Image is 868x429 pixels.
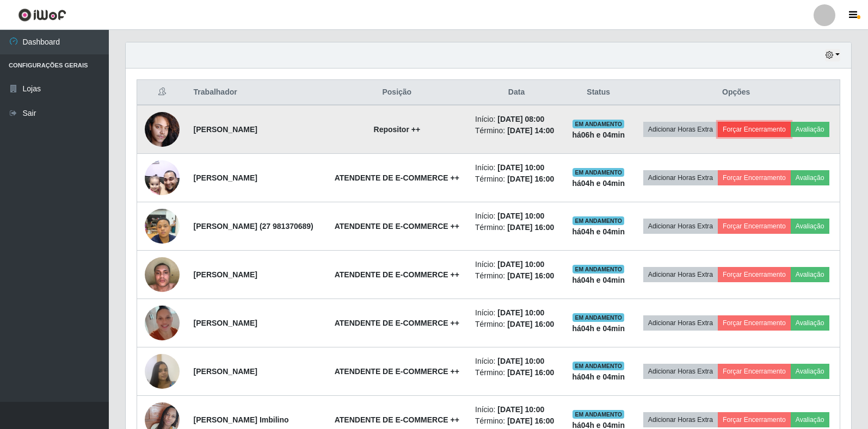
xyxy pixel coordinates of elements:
button: Adicionar Horas Extra [643,267,718,282]
button: Adicionar Horas Extra [643,170,718,185]
time: [DATE] 08:00 [497,115,544,123]
th: Opções [632,80,840,105]
button: Adicionar Horas Extra [643,315,718,331]
span: EM ANDAMENTO [572,265,624,273]
li: Início: [475,210,558,222]
time: [DATE] 16:00 [507,368,554,377]
th: Trabalhador [187,80,325,105]
span: EM ANDAMENTO [572,120,624,128]
li: Início: [475,114,558,125]
time: [DATE] 10:00 [497,260,544,269]
button: Avaliação [791,170,829,185]
button: Forçar Encerramento [718,364,791,379]
span: EM ANDAMENTO [572,216,624,225]
li: Término: [475,222,558,233]
button: Avaliação [791,267,829,282]
strong: [PERSON_NAME] [194,173,257,182]
button: Forçar Encerramento [718,170,791,185]
strong: [PERSON_NAME] [194,319,257,327]
strong: [PERSON_NAME] (27 981370689) [194,222,313,231]
img: 1755367565245.jpeg [145,203,180,249]
th: Posição [325,80,469,105]
button: Avaliação [791,219,829,234]
strong: [PERSON_NAME] Imbilino [194,415,289,424]
button: Forçar Encerramento [718,315,791,331]
li: Término: [475,173,558,185]
li: Término: [475,367,558,378]
img: 1753013551343.jpeg [145,106,180,152]
strong: há 04 h e 04 min [572,276,625,284]
img: 1756412010049.jpeg [145,251,180,297]
span: EM ANDAMENTO [572,313,624,322]
span: EM ANDAMENTO [572,168,624,177]
button: Adicionar Horas Extra [643,219,718,234]
time: [DATE] 10:00 [497,163,544,172]
time: [DATE] 16:00 [507,320,554,328]
strong: ATENDENTE DE E-COMMERCE ++ [335,415,459,424]
button: Adicionar Horas Extra [643,364,718,379]
time: [DATE] 10:00 [497,405,544,414]
button: Adicionar Horas Extra [643,412,718,427]
time: [DATE] 10:00 [497,212,544,220]
strong: [PERSON_NAME] [194,270,257,279]
li: Início: [475,307,558,319]
strong: ATENDENTE DE E-COMMERCE ++ [335,319,459,327]
span: EM ANDAMENTO [572,362,624,370]
img: 1753143991277.jpeg [145,154,180,201]
img: 1756514271456.jpeg [145,348,180,394]
strong: há 06 h e 04 min [572,130,625,139]
button: Forçar Encerramento [718,122,791,137]
img: 1755553996124.jpeg [145,292,180,354]
li: Início: [475,404,558,415]
th: Data [469,80,564,105]
button: Forçar Encerramento [718,219,791,234]
time: [DATE] 16:00 [507,271,554,280]
button: Avaliação [791,364,829,379]
li: Término: [475,319,558,330]
strong: ATENDENTE DE E-COMMERCE ++ [335,270,459,279]
strong: há 04 h e 04 min [572,372,625,381]
button: Avaliação [791,412,829,427]
strong: ATENDENTE DE E-COMMERCE ++ [335,222,459,231]
button: Forçar Encerramento [718,267,791,282]
strong: há 04 h e 04 min [572,227,625,236]
time: [DATE] 16:00 [507,416,554,425]
time: [DATE] 10:00 [497,357,544,365]
li: Início: [475,259,558,270]
button: Adicionar Horas Extra [643,122,718,137]
strong: ATENDENTE DE E-COMMERCE ++ [335,173,459,182]
strong: há 04 h e 04 min [572,324,625,333]
strong: ATENDENTE DE E-COMMERCE ++ [335,367,459,376]
strong: [PERSON_NAME] [194,125,257,134]
button: Forçar Encerramento [718,412,791,427]
li: Início: [475,162,558,173]
th: Status [564,80,632,105]
strong: há 04 h e 04 min [572,179,625,188]
strong: [PERSON_NAME] [194,367,257,376]
time: [DATE] 14:00 [507,126,554,135]
li: Término: [475,415,558,427]
li: Início: [475,356,558,367]
li: Término: [475,125,558,136]
li: Término: [475,270,558,282]
button: Avaliação [791,315,829,331]
strong: Repositor ++ [374,125,421,134]
time: [DATE] 16:00 [507,175,554,183]
time: [DATE] 16:00 [507,223,554,232]
button: Avaliação [791,122,829,137]
time: [DATE] 10:00 [497,308,544,317]
img: CoreUI Logo [18,8,66,22]
span: EM ANDAMENTO [572,410,624,419]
